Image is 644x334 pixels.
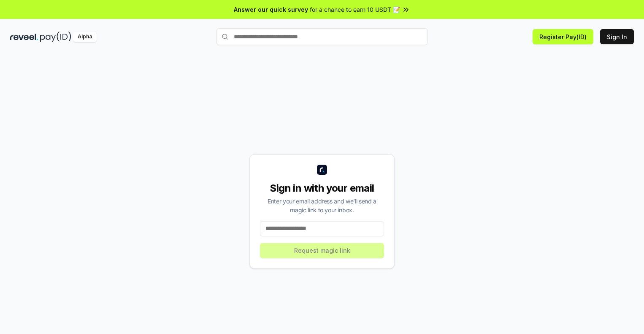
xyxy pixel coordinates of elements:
div: Sign in with your email [260,182,384,195]
div: Enter your email address and we’ll send a magic link to your inbox. [260,197,384,214]
img: logo_small [317,165,327,175]
button: Sign In [600,29,634,44]
button: Register Pay(ID) [533,29,593,44]
span: for a chance to earn 10 USDT 📝 [310,5,400,14]
img: reveel_dark [10,32,38,42]
img: pay_id [40,32,71,42]
div: Alpha [73,32,97,42]
span: Answer our quick survey [234,5,308,14]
